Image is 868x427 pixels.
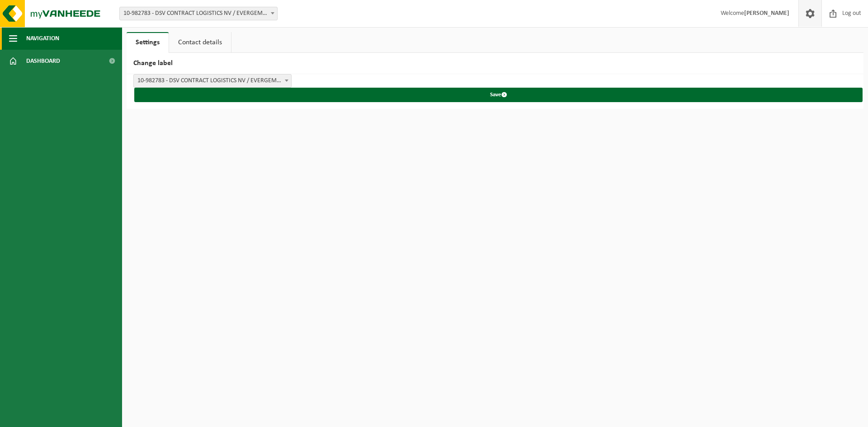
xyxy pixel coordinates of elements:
span: 10-982783 - DSV CONTRACT LOGISTICS NV / EVERGEM - EVERGEM [134,75,291,87]
a: Settings [127,32,169,53]
span: Navigation [26,27,59,50]
a: Contact details [169,32,231,53]
span: Dashboard [26,50,60,72]
strong: [PERSON_NAME] [744,10,789,17]
button: Save [134,88,863,102]
h2: Change label [127,53,863,74]
span: 10-982783 - DSV CONTRACT LOGISTICS NV / EVERGEM - EVERGEM [133,74,292,88]
span: 10-982783 - DSV CONTRACT LOGISTICS NV / EVERGEM - EVERGEM [120,7,277,20]
span: 10-982783 - DSV CONTRACT LOGISTICS NV / EVERGEM - EVERGEM [119,7,278,20]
